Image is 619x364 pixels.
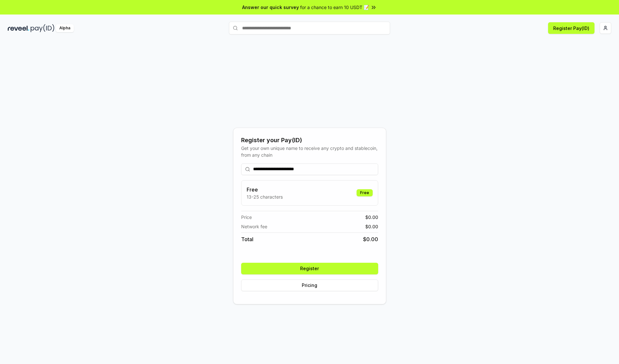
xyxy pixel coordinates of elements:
[365,223,378,230] span: $ 0.00
[241,136,378,145] div: Register your Pay(ID)
[8,24,29,32] img: reveel_dark
[241,263,378,274] button: Register
[548,22,594,34] button: Register Pay(ID)
[363,235,378,243] span: $ 0.00
[31,24,54,32] img: pay_id
[56,24,74,32] div: Alpha
[365,214,378,221] span: $ 0.00
[241,280,378,291] button: Pricing
[241,235,253,243] span: Total
[242,4,299,11] span: Answer our quick survey
[241,145,378,158] div: Get your own unique name to receive any crypto and stablecoin, from any chain
[357,189,373,196] div: Free
[247,186,283,193] h3: Free
[241,214,252,221] span: Price
[247,193,283,200] p: 13-25 characters
[241,223,267,230] span: Network fee
[300,4,369,11] span: for a chance to earn 10 USDT 📝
